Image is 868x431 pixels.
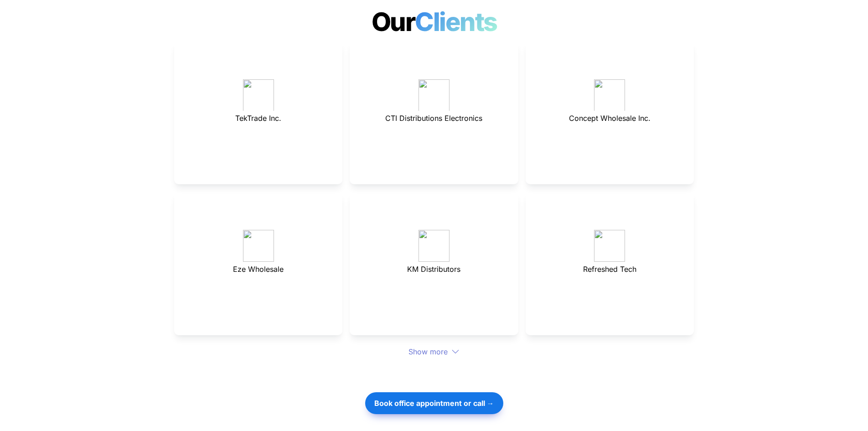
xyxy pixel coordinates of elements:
[372,6,415,37] span: Our
[174,346,694,357] div: Show more
[233,265,284,274] span: Eze Wholesale
[569,114,651,123] span: Concept Wholesale Inc.
[365,388,503,419] a: Book office appointment or call →
[407,265,460,274] span: KM Distributors
[235,114,281,123] span: TekTrade Inc.
[374,399,494,408] strong: Book office appointment or call →
[385,114,482,123] span: CTI Distributions Electronics
[365,392,503,414] button: Book office appointment or call →
[583,265,636,274] span: Refreshed Tech
[415,6,502,37] span: Clients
